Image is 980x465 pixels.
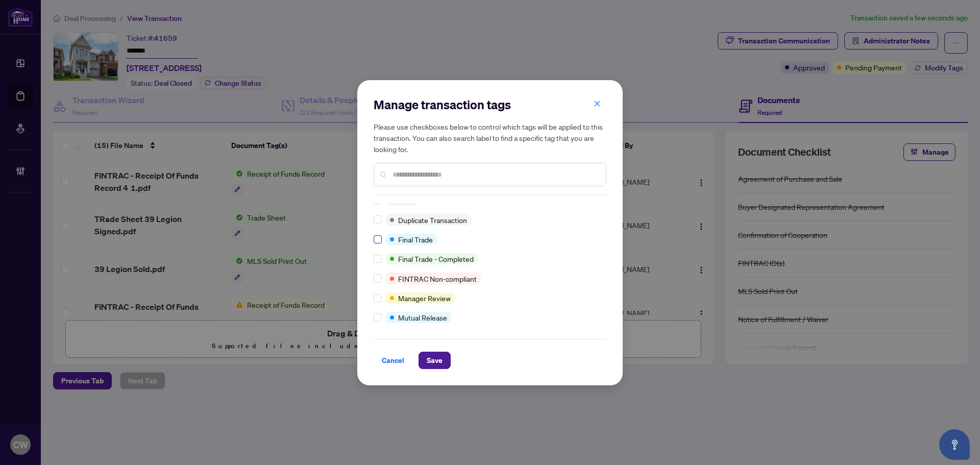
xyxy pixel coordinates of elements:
span: FINTRAC Non-compliant [398,273,477,284]
button: Save [419,352,451,369]
h2: Manage transaction tags [374,96,606,113]
button: Open asap [939,429,970,460]
span: Duplicate Transaction [398,214,467,226]
span: close [594,100,601,107]
h5: Please use checkboxes below to control which tags will be applied to this transaction. You can al... [374,121,606,155]
span: Final Trade - Completed [398,253,474,264]
span: Manager Review [398,292,451,304]
span: Cancel [382,352,404,369]
span: Save [427,352,443,369]
button: Cancel [374,352,412,369]
span: Final Trade [398,234,433,245]
span: Mutual Release [398,312,447,323]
